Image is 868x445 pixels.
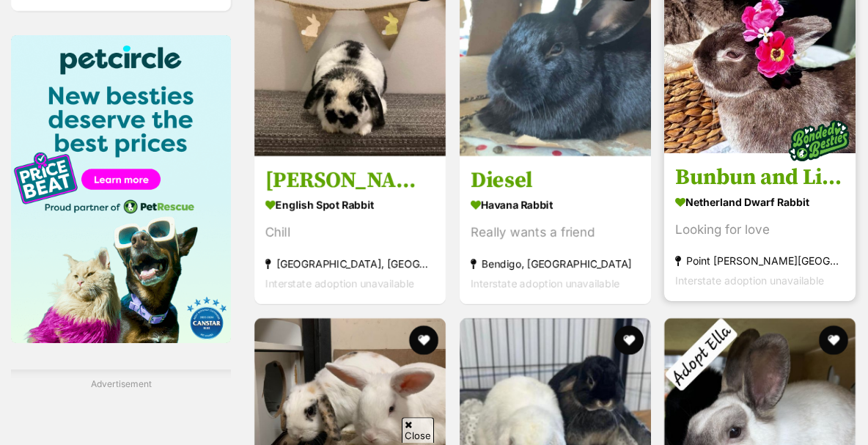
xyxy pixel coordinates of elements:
h3: Bunbun and Lil man [675,163,845,191]
img: bonded besties [782,104,856,177]
strong: Bendigo, [GEOGRAPHIC_DATA] [471,254,640,273]
div: Chill [265,223,435,243]
a: Bunbun and Lil man Netherland Dwarf Rabbit Looking for love Point [PERSON_NAME][GEOGRAPHIC_DATA] ... [664,152,856,301]
button: favourite [819,326,848,355]
span: Close [402,417,434,443]
span: Interstate adoption unavailable [265,277,414,290]
strong: Havana Rabbit [471,194,640,216]
a: Diesel Havana Rabbit Really wants a friend Bendigo, [GEOGRAPHIC_DATA] Interstate adoption unavail... [460,155,651,304]
button: favourite [614,326,643,355]
img: Pet Circle promo banner [11,35,231,343]
strong: English Spot Rabbit [265,194,435,216]
strong: [GEOGRAPHIC_DATA], [GEOGRAPHIC_DATA] [265,254,435,273]
h3: [PERSON_NAME] [265,166,435,194]
h3: Diesel [471,166,640,194]
div: Looking for love [675,220,845,240]
span: Interstate adoption unavailable [471,277,619,290]
strong: Point [PERSON_NAME][GEOGRAPHIC_DATA] [675,251,845,271]
button: favourite [409,326,438,355]
div: Really wants a friend [471,223,640,243]
a: [PERSON_NAME] English Spot Rabbit Chill [GEOGRAPHIC_DATA], [GEOGRAPHIC_DATA] Interstate adoption ... [254,155,446,304]
span: Interstate adoption unavailable [675,274,824,287]
strong: Netherland Dwarf Rabbit [675,191,845,213]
